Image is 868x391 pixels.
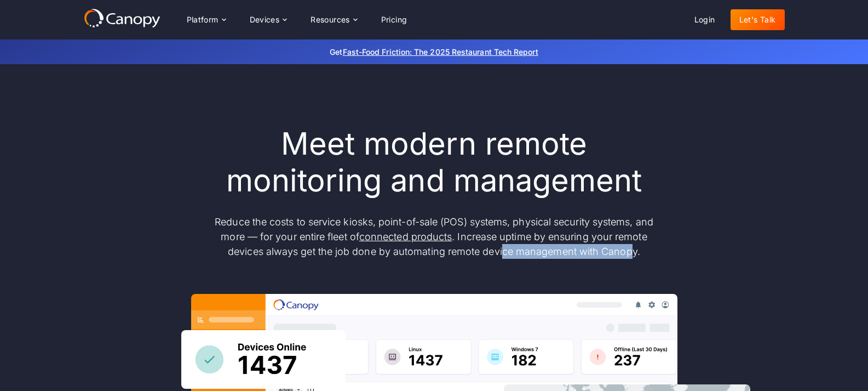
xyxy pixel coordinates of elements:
[359,231,452,242] a: connected products
[178,9,234,31] div: Platform
[686,9,724,30] a: Login
[372,9,416,30] a: Pricing
[311,16,350,24] div: Resources
[250,16,280,24] div: Devices
[241,9,296,31] div: Devices
[302,9,365,31] div: Resources
[204,126,664,199] h1: Meet modern remote monitoring and management
[181,330,346,389] img: Canopy sees how many devices are online
[187,16,219,24] div: Platform
[343,47,538,56] a: Fast-Food Friction: The 2025 Restaurant Tech Report
[204,214,664,259] p: Reduce the costs to service kiosks, point-of-sale (POS) systems, physical security systems, and m...
[731,9,785,30] a: Let's Talk
[166,46,703,58] p: Get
